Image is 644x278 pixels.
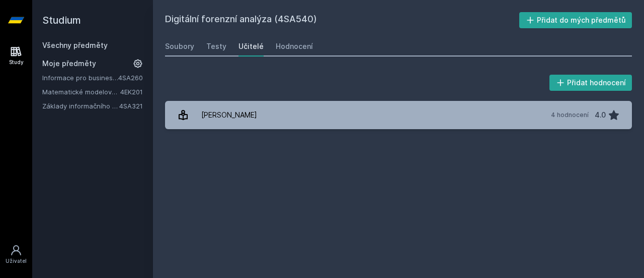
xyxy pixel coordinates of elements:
[201,105,257,125] div: [PERSON_NAME]
[42,101,119,111] a: Základy informačního managementu
[42,59,96,69] span: Moje předměty
[276,36,313,57] a: Hodnocení
[276,41,313,51] div: Hodnocení
[165,12,519,28] h2: Digitální forenzní analýza (4SA540)
[551,111,589,119] div: 4 hodnocení
[165,41,194,51] div: Soubory
[120,88,143,96] a: 4EK201
[549,75,632,91] button: Přidat hodnocení
[519,12,632,28] button: Přidat do mých předmětů
[42,87,120,97] a: Matematické modelování
[165,101,632,129] a: [PERSON_NAME] 4 hodnocení 4.0
[206,36,226,57] a: Testy
[119,102,143,110] a: 4SA321
[6,257,27,265] div: Uživatel
[238,41,264,51] div: Učitelé
[9,59,24,66] div: Study
[2,239,30,270] a: Uživatel
[165,36,194,57] a: Soubory
[595,105,606,125] div: 4.0
[42,41,108,49] a: Všechny předměty
[42,73,118,83] a: Informace pro business (v angličtině)
[238,36,264,57] a: Učitelé
[118,74,143,82] a: 4SA260
[206,41,226,51] div: Testy
[2,40,30,71] a: Study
